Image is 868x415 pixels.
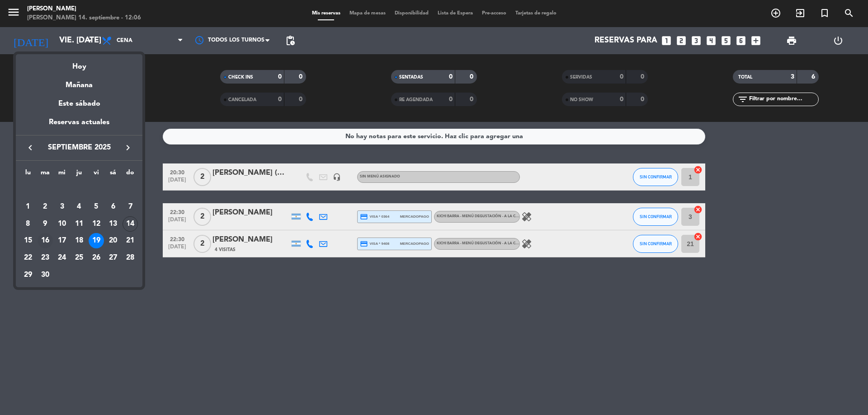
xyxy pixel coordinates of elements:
[89,199,104,214] div: 5
[25,142,36,153] i: keyboard_arrow_left
[105,233,121,248] div: 20
[88,198,105,215] td: 5 de septiembre de 2025
[88,168,105,182] th: viernes
[71,216,87,232] div: 11
[16,54,142,73] div: Hoy
[20,216,36,232] div: 8
[54,216,70,232] div: 10
[19,249,37,266] td: 22 de septiembre de 2025
[53,232,71,249] td: 17 de septiembre de 2025
[19,181,139,198] td: SEP.
[53,249,71,266] td: 24 de septiembre de 2025
[38,142,120,154] span: septiembre 2025
[20,250,36,266] div: 22
[38,216,53,232] div: 9
[19,168,37,182] th: lunes
[54,233,70,248] div: 17
[71,233,87,248] div: 18
[105,232,122,249] td: 20 de septiembre de 2025
[105,199,121,214] div: 6
[37,249,54,266] td: 23 de septiembre de 2025
[105,215,122,233] td: 13 de septiembre de 2025
[37,232,54,249] td: 16 de septiembre de 2025
[71,232,88,249] td: 18 de septiembre de 2025
[37,168,54,182] th: martes
[37,266,54,284] td: 30 de septiembre de 2025
[123,142,133,153] i: keyboard_arrow_right
[89,216,104,232] div: 12
[123,199,138,214] div: 7
[123,216,138,232] div: 14
[53,215,71,233] td: 10 de septiembre de 2025
[22,142,38,154] button: keyboard_arrow_left
[16,91,142,117] div: Este sábado
[53,168,71,182] th: miércoles
[122,168,139,182] th: domingo
[53,198,71,215] td: 3 de septiembre de 2025
[89,233,104,248] div: 19
[120,142,136,154] button: keyboard_arrow_right
[71,215,88,233] td: 11 de septiembre de 2025
[71,168,88,182] th: jueves
[20,233,36,248] div: 15
[88,249,105,266] td: 26 de septiembre de 2025
[19,232,37,249] td: 15 de septiembre de 2025
[54,250,70,266] div: 24
[71,250,87,266] div: 25
[38,199,53,214] div: 2
[123,233,138,248] div: 21
[19,215,37,233] td: 8 de septiembre de 2025
[105,216,121,232] div: 13
[88,215,105,233] td: 12 de septiembre de 2025
[16,73,142,91] div: Mañana
[38,267,53,283] div: 30
[123,250,138,266] div: 28
[122,198,139,215] td: 7 de septiembre de 2025
[19,266,37,284] td: 29 de septiembre de 2025
[16,117,142,135] div: Reservas actuales
[105,168,122,182] th: sábado
[71,199,87,214] div: 4
[20,267,36,283] div: 29
[122,232,139,249] td: 21 de septiembre de 2025
[105,198,122,215] td: 6 de septiembre de 2025
[20,199,36,214] div: 1
[38,233,53,248] div: 16
[105,249,122,266] td: 27 de septiembre de 2025
[54,199,70,214] div: 3
[89,250,104,266] div: 26
[71,198,88,215] td: 4 de septiembre de 2025
[19,198,37,215] td: 1 de septiembre de 2025
[37,198,54,215] td: 2 de septiembre de 2025
[38,250,53,266] div: 23
[88,232,105,249] td: 19 de septiembre de 2025
[37,215,54,233] td: 9 de septiembre de 2025
[122,215,139,233] td: 14 de septiembre de 2025
[122,249,139,266] td: 28 de septiembre de 2025
[71,249,88,266] td: 25 de septiembre de 2025
[105,250,121,266] div: 27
